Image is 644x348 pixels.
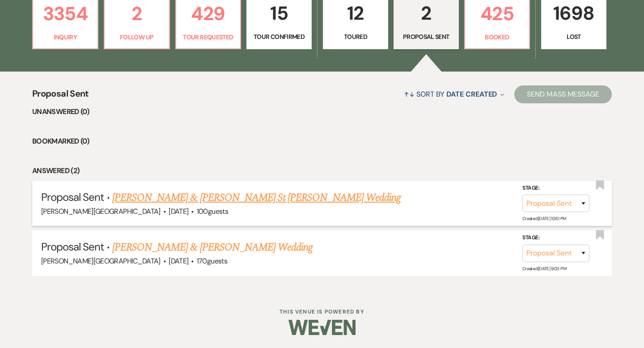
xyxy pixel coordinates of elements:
[32,136,612,147] li: Bookmarked (0)
[169,256,188,266] span: [DATE]
[404,89,415,99] span: ↑↓
[547,32,601,42] p: Lost
[32,106,612,118] li: Unanswered (0)
[514,85,612,103] button: Send Mass Message
[112,239,313,255] a: [PERSON_NAME] & [PERSON_NAME] Wedding
[252,32,306,42] p: Tour Confirmed
[197,256,227,266] span: 170 guests
[38,32,92,42] p: Inquiry
[41,256,161,266] span: [PERSON_NAME][GEOGRAPHIC_DATA]
[112,190,401,206] a: [PERSON_NAME] & [PERSON_NAME] St [PERSON_NAME] Wedding
[329,32,382,42] p: Toured
[41,190,104,204] span: Proposal Sent
[470,32,524,42] p: Booked
[288,312,356,343] img: Weven Logo
[32,165,612,177] li: Answered (2)
[399,32,453,42] p: Proposal Sent
[522,266,566,272] span: Created: [DATE] 9:03 PM
[522,233,589,243] label: Stage:
[197,207,228,216] span: 100 guests
[169,207,188,216] span: [DATE]
[32,87,89,106] span: Proposal Sent
[41,207,161,216] span: [PERSON_NAME][GEOGRAPHIC_DATA]
[182,32,235,42] p: Tour Requested
[400,82,508,106] button: Sort By Date Created
[522,183,589,193] label: Stage:
[522,216,566,221] span: Created: [DATE] 10:51 PM
[110,32,164,42] p: Follow Up
[446,89,497,99] span: Date Created
[41,240,104,254] span: Proposal Sent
